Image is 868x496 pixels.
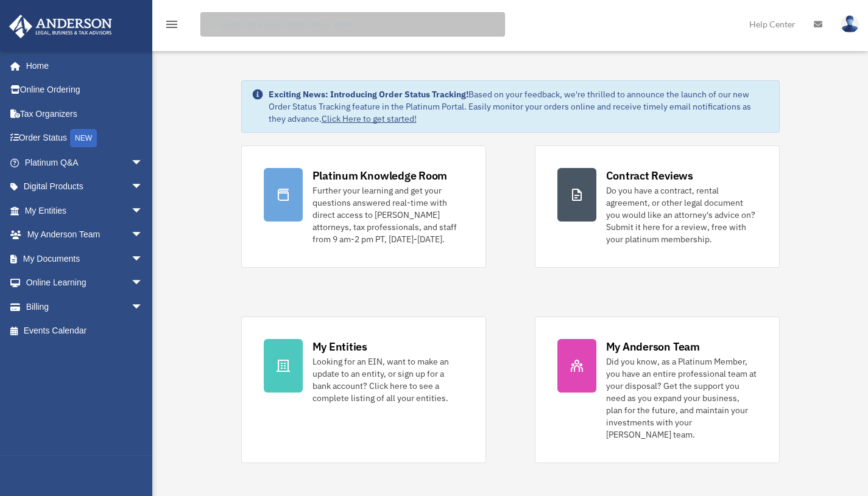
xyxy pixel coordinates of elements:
[203,16,217,30] i: search
[535,316,780,463] a: My Anderson Team Did you know, as a Platinum Member, you have an entire professional team at your...
[70,129,97,147] div: NEW
[164,17,179,32] i: menu
[322,113,417,124] a: Click Here to get started!
[9,150,161,175] a: Platinum Q&Aarrow_drop_down
[9,198,161,223] a: My Entitiesarrow_drop_down
[312,339,367,354] div: My Entities
[9,78,161,102] a: Online Ordering
[131,246,155,271] span: arrow_drop_down
[606,339,700,354] div: My Anderson Team
[131,271,155,296] span: arrow_drop_down
[9,319,161,343] a: Events Calendar
[606,184,757,245] div: Do you have a contract, rental agreement, or other legal document you would like an attorney's ad...
[131,150,155,175] span: arrow_drop_down
[606,168,693,183] div: Contract Reviews
[241,316,486,463] a: My Entities Looking for an EIN, want to make an update to an entity, or sign up for a bank accoun...
[241,145,486,268] a: Platinum Knowledge Room Further your learning and get your questions answered real-time with dire...
[9,126,161,151] a: Order StatusNEW
[9,54,155,78] a: Home
[312,184,464,245] div: Further your learning and get your questions answered real-time with direct access to [PERSON_NAM...
[841,15,859,33] img: User Pic
[9,102,161,126] a: Tax Organizers
[164,21,179,32] a: menu
[312,168,448,183] div: Platinum Knowledge Room
[131,175,155,200] span: arrow_drop_down
[131,223,155,248] span: arrow_drop_down
[9,246,161,271] a: My Documentsarrow_drop_down
[269,88,769,125] div: Based on your feedback, we're thrilled to announce the launch of our new Order Status Tracking fe...
[535,145,780,268] a: Contract Reviews Do you have a contract, rental agreement, or other legal document you would like...
[131,295,155,320] span: arrow_drop_down
[606,355,757,441] div: Did you know, as a Platinum Member, you have an entire professional team at your disposal? Get th...
[131,198,155,223] span: arrow_drop_down
[9,223,161,247] a: My Anderson Teamarrow_drop_down
[269,89,468,100] strong: Exciting News: Introducing Order Status Tracking!
[5,15,116,38] img: Anderson Advisors Platinum Portal
[312,355,464,404] div: Looking for an EIN, want to make an update to an entity, or sign up for a bank account? Click her...
[9,175,161,199] a: Digital Productsarrow_drop_down
[9,271,161,295] a: Online Learningarrow_drop_down
[9,295,161,319] a: Billingarrow_drop_down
